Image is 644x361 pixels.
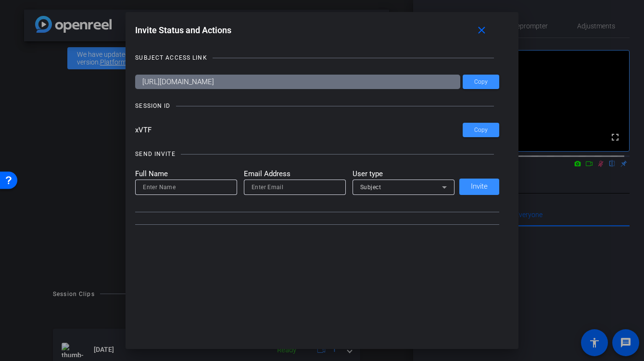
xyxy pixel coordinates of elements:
openreel-title-line: SEND INVITE [135,149,499,159]
span: Copy [474,78,488,86]
button: Copy [463,123,499,137]
openreel-title-line: SESSION ID [135,101,499,111]
mat-label: Email Address [244,168,346,180]
div: SESSION ID [135,101,170,111]
mat-label: Full Name [135,168,237,180]
input: Enter Email [252,181,338,193]
span: Subject [360,184,381,191]
mat-icon: close [476,25,488,37]
mat-label: User type [353,168,455,180]
openreel-title-line: SUBJECT ACCESS LINK [135,53,499,63]
input: Enter Name [143,181,229,193]
div: SUBJECT ACCESS LINK [135,53,207,63]
div: Invite Status and Actions [135,22,499,39]
button: Copy [463,75,499,89]
div: SEND INVITE [135,149,175,159]
span: Copy [474,127,488,134]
